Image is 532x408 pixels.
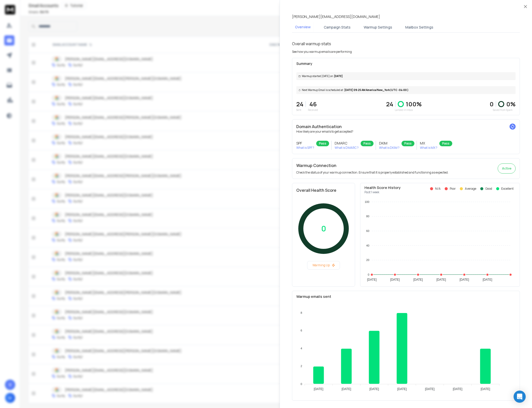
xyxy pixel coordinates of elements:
[296,141,314,146] h3: SPF
[366,244,369,247] tspan: 40
[302,88,343,92] span: Next Warmup Email is scheduled at
[296,130,516,134] p: How likely are your emails to get accepted?
[361,141,374,146] div: Pass
[420,146,437,150] p: What is MX ?
[460,278,469,281] tspan: [DATE]
[368,273,369,276] tspan: 0
[308,100,318,108] p: 46
[292,41,331,47] h1: Overall warmup stats
[301,347,302,350] tspan: 4
[302,74,333,78] span: Warmup started [DATE] on
[365,200,369,203] tspan: 100
[439,141,452,146] div: Pass
[436,278,446,281] tspan: [DATE]
[296,124,516,130] h2: Domain Authentication
[386,108,422,112] p: Landed in Inbox
[506,100,516,108] p: 0 %
[301,311,302,314] tspan: 8
[296,146,314,150] p: What is SPF ?
[296,294,516,299] p: Warmup emails sent
[481,387,490,391] tspan: [DATE]
[366,229,369,232] tspan: 60
[420,141,437,146] h3: MX
[296,86,516,94] div: [DATE] 09:25 AM America/New_York (UTC -04:00 )
[301,329,302,332] tspan: 6
[465,187,476,191] p: Average
[369,387,379,391] tspan: [DATE]
[335,141,359,146] h3: DMARC
[490,108,516,112] p: Saved from Spam
[296,171,448,175] p: Check the status of your warmup connection. Ensure that it is properly established and functionin...
[367,278,377,281] tspan: [DATE]
[296,72,516,80] div: [DATE]
[364,190,401,194] p: Past 1 week
[485,187,492,191] p: Good
[406,100,422,108] p: 100 %
[501,187,514,191] p: Excellent
[379,146,400,150] p: What is DKIM ?
[308,108,318,112] p: Received
[390,278,400,281] tspan: [DATE]
[296,108,303,112] p: Sent
[361,22,395,33] button: Warmup Settings
[301,382,302,386] tspan: 0
[498,163,516,174] button: Active
[342,387,351,391] tspan: [DATE]
[379,141,400,146] h3: DKIM
[301,365,302,368] tspan: 2
[314,387,323,391] tspan: [DATE]
[309,263,338,267] p: Warming Up
[296,187,351,193] h2: Overall Health Score
[366,258,369,261] tspan: 20
[292,50,352,54] p: See how you warmup emails are performing
[402,22,436,33] button: Mailbox Settings
[397,387,407,391] tspan: [DATE]
[366,215,369,218] tspan: 80
[321,22,354,33] button: Campaign Stats
[450,187,456,191] p: Poor
[296,61,516,66] p: Summary
[453,387,462,391] tspan: [DATE]
[483,278,492,281] tspan: [DATE]
[335,146,359,150] p: What is DMARC ?
[296,162,448,169] h2: Warmup Connection
[386,100,393,108] p: 24
[435,187,441,191] p: N/A
[490,100,494,108] strong: 0
[364,185,401,190] p: Health Score History
[402,141,414,146] div: Pass
[292,21,314,33] button: Overview
[321,224,326,233] p: 0
[296,100,303,108] p: 24
[425,387,435,391] tspan: [DATE]
[292,14,380,19] p: [PERSON_NAME][EMAIL_ADDRESS][DOMAIN_NAME]
[514,391,526,403] div: Open Intercom Messenger
[316,141,329,146] div: Pass
[413,278,423,281] tspan: [DATE]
